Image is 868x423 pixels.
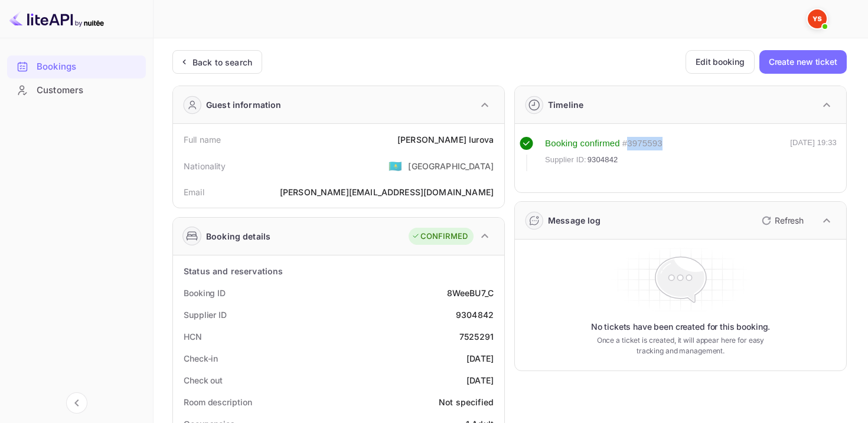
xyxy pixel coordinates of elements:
div: Booking confirmed [545,137,620,150]
div: CONFIRMED [412,231,468,242]
p: Once a ticket is created, it will appear here for easy tracking and management. [592,335,769,356]
div: [DATE] 19:33 [790,137,837,171]
div: 7525291 [459,330,494,343]
div: [PERSON_NAME][EMAIL_ADDRESS][DOMAIN_NAME] [280,186,494,198]
img: LiteAPI logo [9,9,104,28]
div: 9304842 [456,309,494,321]
p: No tickets have been created for this booking. [591,321,771,333]
div: Email [184,186,204,198]
div: Booking details [206,230,270,242]
span: United States [389,155,402,176]
img: Yandex Support [808,9,827,28]
div: Timeline [548,99,583,111]
div: [GEOGRAPHIC_DATA] [408,160,494,172]
div: Back to search [192,56,252,68]
button: Edit booking [686,50,755,74]
div: Bookings [37,60,140,74]
div: Status and reservations [184,265,283,277]
div: Guest information [206,99,282,111]
div: HCN [184,330,202,343]
button: Refresh [755,211,808,230]
div: Room description [184,396,252,408]
div: 8WeeBU7_C [447,287,494,299]
div: [DATE] [466,352,494,365]
div: Nationality [184,160,226,172]
button: Collapse navigation [66,392,87,414]
div: Customers [7,79,146,102]
div: Full name [184,133,221,146]
div: Bookings [7,55,146,78]
div: [DATE] [466,374,494,386]
div: Customers [37,84,140,97]
div: Check out [184,374,223,386]
div: [PERSON_NAME] Iurova [397,133,494,146]
div: Not specified [439,396,494,408]
a: Bookings [7,55,146,77]
p: Refresh [775,214,804,227]
div: Booking ID [184,287,226,299]
div: Supplier ID [184,309,227,321]
div: # 3975593 [622,137,663,150]
span: Supplier ID: [545,154,586,166]
span: 9304842 [588,154,618,166]
div: Check-in [184,352,218,365]
a: Customers [7,79,146,101]
button: Create new ticket [759,50,847,74]
div: Message log [548,214,601,227]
